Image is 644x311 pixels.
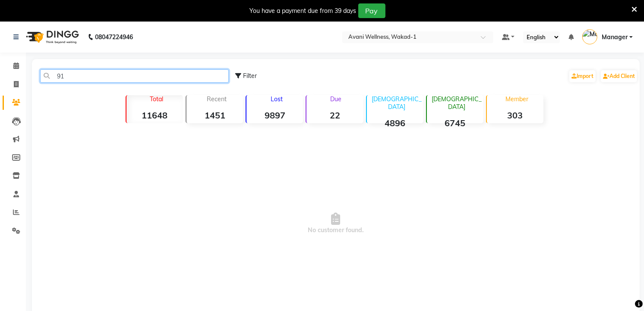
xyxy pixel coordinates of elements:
a: Import [569,70,596,82]
p: Lost [250,95,303,103]
img: Manager [582,29,597,44]
a: Add Client [601,70,637,82]
p: [DEMOGRAPHIC_DATA] [430,95,483,111]
strong: 303 [487,110,543,121]
strong: 4896 [367,118,423,128]
strong: 6745 [427,118,483,128]
strong: 9897 [246,110,303,121]
p: Member [490,95,543,103]
strong: 1451 [186,110,243,121]
b: 08047224946 [95,25,133,49]
p: Total [130,95,183,103]
p: Recent [190,95,243,103]
img: logo [22,25,81,49]
div: You have a payment due from 39 days [250,6,357,16]
p: [DEMOGRAPHIC_DATA] [370,95,423,111]
strong: 11648 [126,110,183,121]
span: Manager [602,33,628,42]
input: Search by Name/Mobile/Email/Code [40,69,229,83]
button: Pay [358,3,385,18]
p: Due [308,95,363,103]
strong: 22 [306,110,363,121]
span: Filter [243,72,257,80]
